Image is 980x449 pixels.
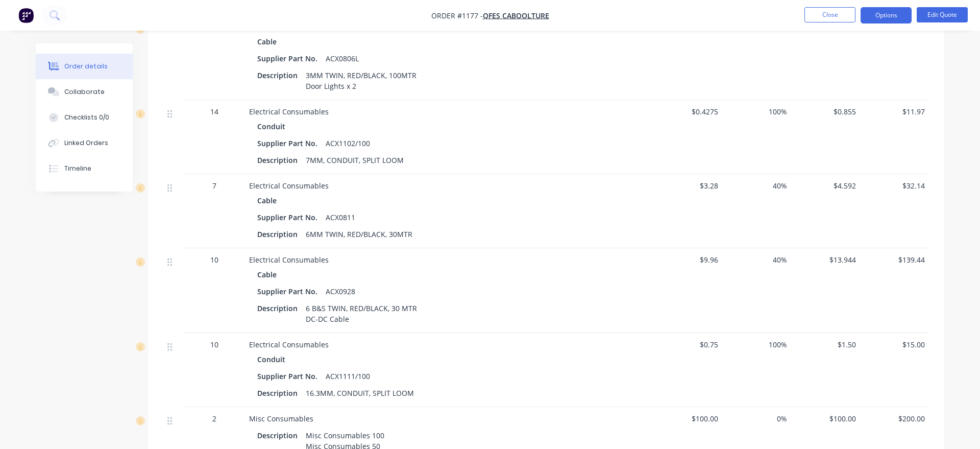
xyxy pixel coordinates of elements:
[18,8,34,23] img: Factory
[257,193,281,208] div: Cable
[795,339,856,350] span: $1.50
[322,369,374,384] div: ACX1111/100
[36,105,133,130] button: Checklists 0/0
[726,413,787,424] span: 0%
[726,106,787,117] span: 100%
[257,386,302,400] div: Description
[64,87,105,97] div: Collaborate
[795,413,856,424] span: $100.00
[302,227,416,242] div: 6MM TWIN, RED/BLACK, 30MTR
[249,255,329,265] span: Electrical Consumables
[257,227,302,242] div: Description
[657,339,718,350] span: $0.75
[257,369,322,384] div: Supplier Part No.
[257,34,281,49] div: Cable
[302,301,421,326] div: 6 B&S TWIN, RED/BLACK, 30 MTR DC-DC Cable
[64,164,91,173] div: Timeline
[257,210,322,225] div: Supplier Part No.
[257,284,322,299] div: Supplier Part No.
[726,254,787,265] span: 40%
[431,11,483,20] span: Order #1177 -
[657,413,718,424] span: $100.00
[322,284,359,299] div: ACX0928
[302,386,418,400] div: 16.3MM, CONDUIT, SPLIT LOOM
[257,428,302,443] div: Description
[249,414,313,423] span: Misc Consumables
[795,180,856,191] span: $4.592
[795,106,856,117] span: $0.855
[257,68,302,83] div: Description
[36,130,133,156] button: Linked Orders
[210,106,218,117] span: 14
[864,254,925,265] span: $139.44
[257,119,289,134] div: Conduit
[210,339,218,350] span: 10
[657,180,718,191] span: $3.28
[257,267,281,282] div: Cable
[302,68,421,93] div: 3MM TWIN, RED/BLACK, 100MTR Door Lights x 2
[864,339,925,350] span: $15.00
[322,136,374,151] div: ACX1102/100
[657,254,718,265] span: $9.96
[657,106,718,117] span: $0.4275
[64,138,108,148] div: Linked Orders
[212,180,216,191] span: 7
[726,180,787,191] span: 40%
[322,210,359,225] div: ACX0811
[249,181,329,191] span: Electrical Consumables
[249,340,329,349] span: Electrical Consumables
[64,113,109,122] div: Checklists 0/0
[36,54,133,79] button: Order details
[483,11,549,20] a: QFES Caboolture
[257,153,302,168] div: Description
[249,107,329,116] span: Electrical Consumables
[210,254,218,265] span: 10
[302,153,408,168] div: 7MM, CONDUIT, SPLIT LOOM
[917,7,968,22] button: Edit Quote
[322,51,363,66] div: ACX0806L
[864,180,925,191] span: $32.14
[257,301,302,316] div: Description
[861,7,912,23] button: Options
[64,62,108,71] div: Order details
[726,339,787,350] span: 100%
[864,106,925,117] span: $11.97
[804,7,855,22] button: Close
[212,413,216,424] span: 2
[795,254,856,265] span: $13.944
[257,352,289,367] div: Conduit
[257,51,322,66] div: Supplier Part No.
[257,136,322,151] div: Supplier Part No.
[864,413,925,424] span: $200.00
[36,79,133,105] button: Collaborate
[36,156,133,181] button: Timeline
